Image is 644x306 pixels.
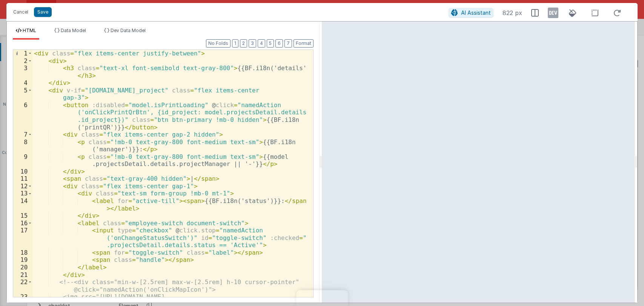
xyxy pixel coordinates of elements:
[13,168,32,175] div: 10
[449,8,493,18] button: AI Assistant
[13,57,32,65] div: 2
[9,7,32,17] button: Cancel
[13,220,32,227] div: 16
[13,271,32,279] div: 21
[13,264,32,271] div: 20
[13,183,32,190] div: 12
[13,227,32,249] div: 17
[13,175,32,183] div: 11
[461,9,491,16] span: AI Assistant
[240,39,247,48] button: 2
[13,256,32,264] div: 19
[61,28,86,33] span: Data Model
[206,39,231,48] button: No Folds
[294,39,314,48] button: Format
[13,212,32,220] div: 15
[13,79,32,87] div: 4
[267,39,274,48] button: 5
[13,278,32,293] div: 22
[275,39,283,48] button: 6
[13,131,32,138] div: 7
[13,249,32,257] div: 18
[13,153,32,168] div: 9
[13,50,32,57] div: 1
[111,28,146,33] span: Dev Data Model
[13,87,32,101] div: 5
[232,39,238,48] button: 1
[13,101,32,131] div: 6
[284,39,292,48] button: 7
[23,28,36,33] span: HTML
[503,8,522,17] span: 822 px
[13,65,32,79] div: 3
[13,197,32,212] div: 14
[13,138,32,153] div: 8
[249,39,256,48] button: 3
[34,7,52,17] button: Save
[13,190,32,197] div: 13
[258,39,265,48] button: 4
[296,290,348,306] iframe: Marker.io feedback button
